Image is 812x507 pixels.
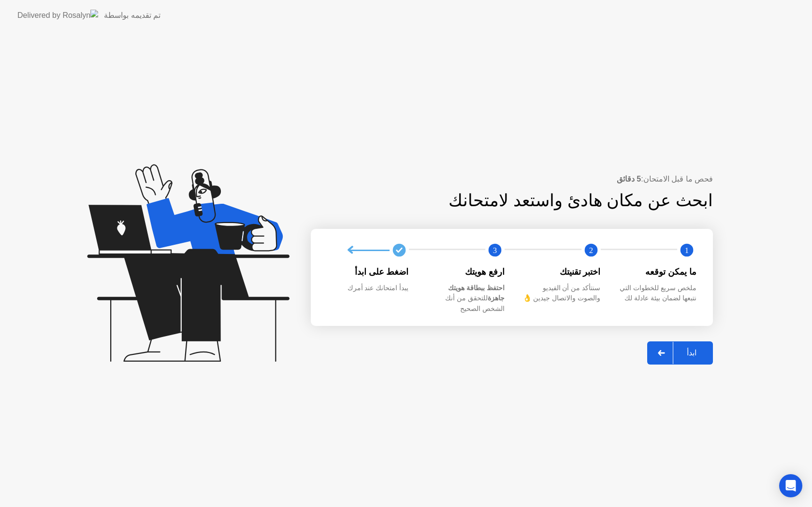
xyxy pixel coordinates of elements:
div: للتحقق من أنك الشخص الصحيح [424,283,505,314]
div: اضغط على ابدأ [328,266,409,278]
b: احتفظ ببطاقة هويتك جاهزة [448,284,505,302]
div: ابحث عن مكان هادئ واستعد لامتحانك [373,188,713,213]
text: 1 [685,246,689,255]
div: اختبر تقنيتك [520,266,601,278]
text: 2 [589,246,593,255]
button: ابدأ [647,341,713,365]
div: ابدأ [673,348,710,357]
div: ملخص سريع للخطوات التي نتبعها لضمان بيئة عادلة لك [616,283,697,304]
div: تم تقديمه بواسطة [104,10,160,21]
div: Open Intercom Messenger [779,474,802,497]
div: فحص ما قبل الامتحان: [311,173,713,185]
div: ارفع هويتك [424,266,505,278]
b: 5 دقائق [617,175,641,183]
div: سنتأكد من أن الفيديو والصوت والاتصال جيدين 👌 [520,283,601,304]
text: 3 [493,246,497,255]
div: ما يمكن توقعه [616,266,697,278]
div: يبدأ امتحانك عند أمرك [328,283,409,294]
img: Delivered by Rosalyn [17,10,98,21]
